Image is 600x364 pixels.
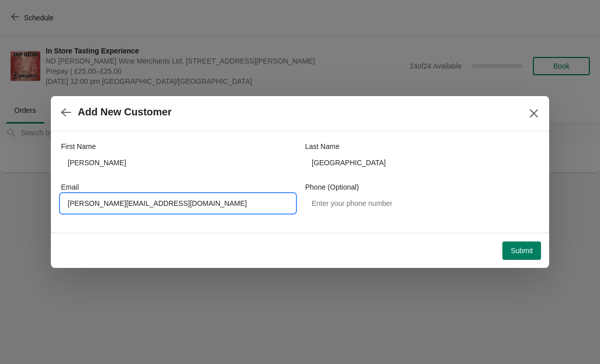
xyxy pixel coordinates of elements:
[525,104,543,123] button: Close
[305,141,340,151] label: Last Name
[61,194,295,213] input: Enter your email
[502,241,541,260] button: Submit
[78,106,171,118] h2: Add New Customer
[61,182,79,192] label: Email
[305,154,539,172] input: Smith
[305,182,359,192] label: Phone (Optional)
[511,247,533,255] span: Submit
[305,194,539,213] input: Enter your phone number
[61,154,295,172] input: John
[61,141,96,151] label: First Name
